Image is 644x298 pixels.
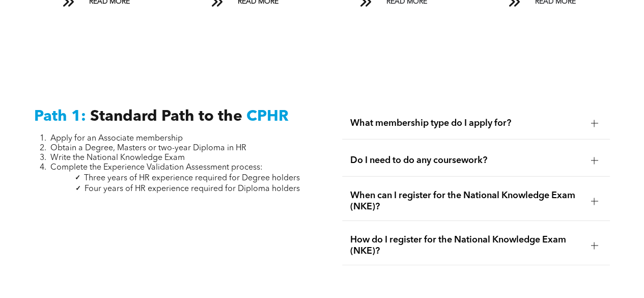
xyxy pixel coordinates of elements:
[50,144,246,152] span: Obtain a Degree, Masters or two-year Diploma in HR
[50,164,263,172] span: Complete the Experience Validation Assessment process:
[50,134,183,143] span: Apply for an Associate membership
[85,185,300,193] span: Four years of HR experience required for Diploma holders
[350,118,583,129] span: What membership type do I apply for?
[84,174,300,182] span: Three years of HR experience required for Degree holders
[246,109,289,124] span: CPHR
[350,234,583,257] span: How do I register for the National Knowledge Exam (NKE)?
[34,109,86,124] span: Path 1:
[50,154,185,162] span: Write the National Knowledge Exam
[350,190,583,212] span: When can I register for the National Knowledge Exam (NKE)?
[90,109,242,124] span: Standard Path to the
[350,155,583,166] span: Do I need to do any coursework?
